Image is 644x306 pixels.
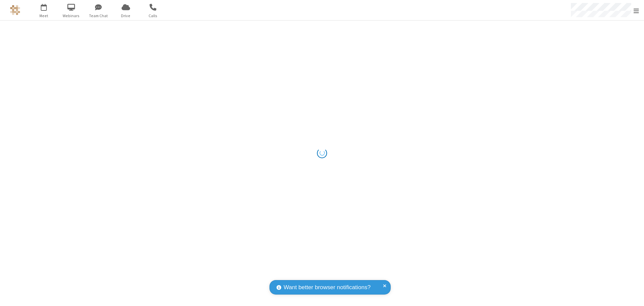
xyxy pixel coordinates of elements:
[59,13,84,19] span: Webinars
[31,13,57,19] span: Meet
[284,283,371,292] span: Want better browser notifications?
[113,13,138,19] span: Drive
[86,13,111,19] span: Team Chat
[10,5,20,15] img: QA Selenium DO NOT DELETE OR CHANGE
[140,13,166,19] span: Calls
